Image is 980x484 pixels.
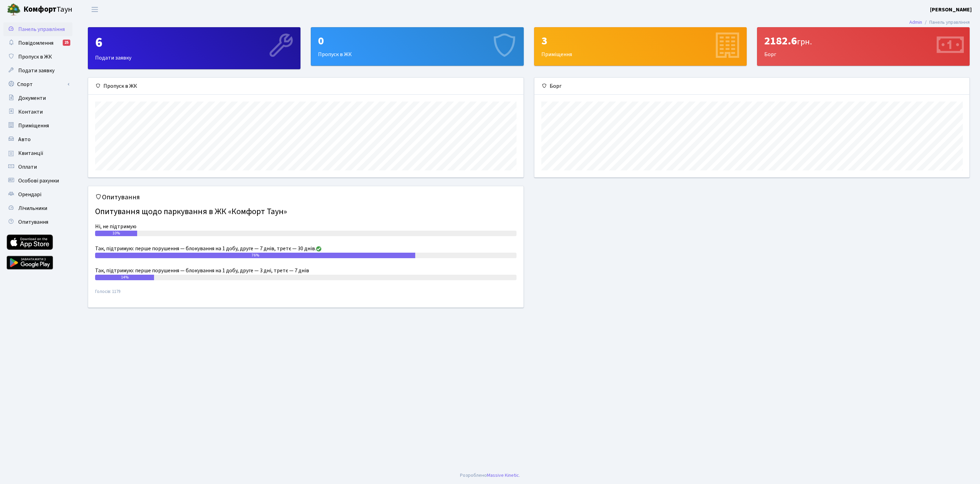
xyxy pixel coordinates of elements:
[18,136,31,143] span: Авто
[18,122,49,129] span: Приміщення
[318,34,516,48] div: 0
[95,34,293,51] div: 6
[899,15,980,30] nav: breadcrumb
[922,19,970,26] li: Панель управління
[18,149,43,157] span: Квитанції
[757,28,969,65] div: Борг
[311,28,523,65] div: Пропуск в ЖК
[460,472,520,479] div: Розроблено .
[18,218,48,226] span: Опитування
[63,40,70,46] div: 25
[3,174,72,188] a: Особові рахунки
[3,215,72,229] a: Опитування
[311,27,523,66] a: 0Пропуск в ЖК
[18,39,53,47] span: Повідомлення
[3,91,72,105] a: Документи
[88,28,300,69] div: Подати заявку
[7,3,21,17] img: logo.png
[23,4,72,15] span: Таун
[930,6,972,14] a: [PERSON_NAME]
[88,78,523,95] div: Пропуск в ЖК
[3,77,72,91] a: Спорт
[18,177,59,185] span: Особові рахунки
[18,94,46,102] span: Документи
[534,78,970,95] div: Борг
[95,222,517,231] div: Ні, не підтримую
[3,36,72,50] a: Повідомлення25
[3,188,72,201] a: Орендарі
[909,19,922,26] a: Admin
[86,4,103,15] button: Переключити навігацію
[3,119,72,133] a: Приміщення
[3,50,72,64] a: Пропуск в ЖК
[3,133,72,146] a: Авто
[95,266,517,275] div: Так, підтримую: перше порушення — блокування на 1 добу, друге — 3 дні, третє — 7 днів
[534,28,746,65] div: Приміщення
[3,64,72,77] a: Подати заявку
[3,146,72,160] a: Квитанції
[797,36,812,48] span: грн.
[3,201,72,215] a: Лічильники
[18,108,43,116] span: Контакти
[764,34,962,48] div: 2182.6
[95,288,517,301] small: Голосів: 1179
[18,204,47,212] span: Лічильники
[18,163,37,171] span: Оплати
[95,231,137,236] div: 10%
[95,204,517,220] h4: Опитування щодо паркування в ЖК «Комфорт Таун»
[18,191,41,198] span: Орендарі
[95,275,154,280] div: 14%
[88,27,300,69] a: 6Подати заявку
[541,34,739,48] div: 3
[487,472,519,479] a: Massive Kinetic
[18,25,65,33] span: Панель управління
[3,22,72,36] a: Панель управління
[534,27,747,66] a: 3Приміщення
[95,253,415,258] div: 76%
[95,193,517,201] h5: Опитування
[23,4,57,15] b: Комфорт
[18,67,54,74] span: Подати заявку
[95,244,517,253] div: Так, підтримую: перше порушення — блокування на 1 добу, друге — 7 днів, третє — 30 днів.
[18,53,52,61] span: Пропуск в ЖК
[3,105,72,119] a: Контакти
[3,160,72,174] a: Оплати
